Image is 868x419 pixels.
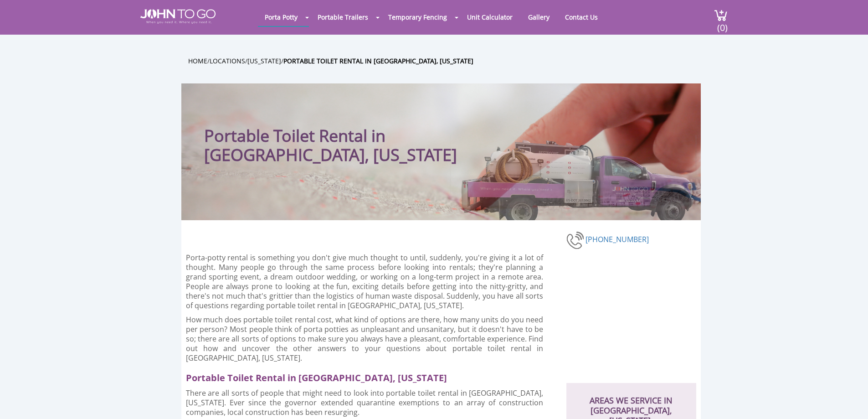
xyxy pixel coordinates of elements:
img: cart a [714,9,728,21]
img: Truck [450,135,696,220]
img: JOHN to go [140,9,216,24]
ul: / / / [188,56,708,66]
p: Porta-potty rental is something you don't give much thought to until, suddenly, you're giving it ... [186,253,544,310]
a: Unit Calculator [460,8,519,26]
h1: Portable Toilet Rental in [GEOGRAPHIC_DATA], [US_STATE] [204,102,498,165]
a: Temporary Fencing [381,8,454,26]
a: Gallery [521,8,556,26]
a: [PHONE_NUMBER] [586,234,649,244]
a: Locations [210,57,245,65]
a: Contact Us [558,8,605,26]
a: Home [188,57,207,65]
h2: Portable Toilet Rental in [GEOGRAPHIC_DATA], [US_STATE] [186,367,551,384]
a: Portable Trailers [311,8,375,26]
button: Live Chat [832,383,868,419]
img: phone-number [566,230,586,250]
span: (0) [717,14,728,34]
p: There are all sorts of people that might need to look into portable toilet rental in [GEOGRAPHIC_... [186,388,544,417]
a: Porta Potty [258,8,304,26]
a: [US_STATE] [247,57,281,65]
a: Portable Toilet Rental in [GEOGRAPHIC_DATA], [US_STATE] [283,57,473,65]
p: How much does portable toilet rental cost, what kind of options are there, how many units do you ... [186,315,544,363]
